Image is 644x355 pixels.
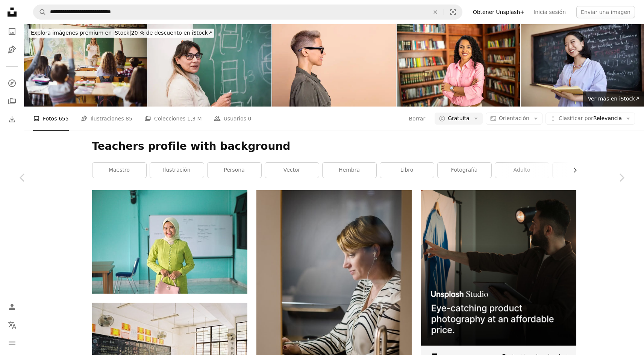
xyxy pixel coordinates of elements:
a: Usuarios 0 [214,107,252,131]
img: Retrato de un profesor adulto en la biblioteca de la universidad [397,24,520,107]
a: persona [208,163,261,178]
a: Colecciones 1,3 M [144,107,202,131]
button: Borrar [408,113,426,125]
button: Borrar [427,5,444,19]
img: Retrato de perfil de alegre linda chica banquera sonrisa dentada mirar espacio vacío aislado sobr... [272,24,395,107]
img: Feliz joven maestra asiática con libro abierto mirando a los estudiantes [521,24,644,107]
button: Clasificar porRelevancia [546,113,635,125]
a: Ilustraciones [5,42,20,57]
a: fotografía [438,163,491,178]
a: Historial de descargas [5,112,20,127]
button: Gratuita [435,113,483,125]
button: Orientación [486,113,542,125]
span: Orientación [499,115,529,121]
a: vector [265,163,319,178]
span: Gratuita [448,115,470,122]
a: Ilustraciones 85 [81,107,132,131]
a: maestro [92,163,146,178]
img: Profesora de latín sonriendo ante la cámara dentro del aula - Mujer madura trabajando dentro de l... [148,24,271,107]
a: ilustración [150,163,204,178]
a: Explora imágenes premium en iStock|20 % de descuento en iStock↗ [24,24,219,42]
span: 85 [126,114,132,123]
form: Encuentra imágenes en todo el sitio [33,5,462,20]
a: libro [380,163,434,178]
a: Iniciar sesión / Registrarse [5,299,20,314]
a: Una mujer sentada en una mesa con auriculares puestos [256,303,412,310]
span: 1,3 M [187,114,202,123]
a: Explorar [5,76,20,91]
span: 20 % de descuento en iStock ↗ [31,30,212,36]
button: Buscar en Unsplash [33,5,46,19]
span: Explora imágenes premium en iStock | [31,30,131,36]
button: Búsqueda visual [444,5,462,19]
a: adulto [495,163,549,178]
a: hembra [323,163,376,178]
a: aula [553,163,606,178]
span: Ver más en iStock ↗ [588,96,639,102]
span: Clasificar por [559,115,593,121]
a: Inicia sesión [529,6,570,18]
a: Fotos [5,24,20,39]
h1: Teachers profile with background [92,140,576,153]
img: Una mujer sonriente está de pie frente a una pizarra. [92,190,247,294]
button: Enviar una imagen [576,6,635,18]
a: Obtener Unsplash+ [468,6,529,18]
img: ¿Quién va a responder a mi pregunta? [24,24,147,107]
img: file-1715714098234-25b8b4e9d8faimage [421,190,576,346]
button: Menú [5,335,20,350]
a: Colecciones [5,94,20,109]
button: desplazar lista a la derecha [568,163,576,178]
a: Ver más en iStock↗ [583,91,644,107]
span: Relevancia [559,115,622,122]
span: 0 [248,114,252,123]
a: Una mujer sonriente está de pie frente a una pizarra. [92,238,247,245]
a: Siguiente [599,142,644,214]
button: Idioma [5,317,20,332]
